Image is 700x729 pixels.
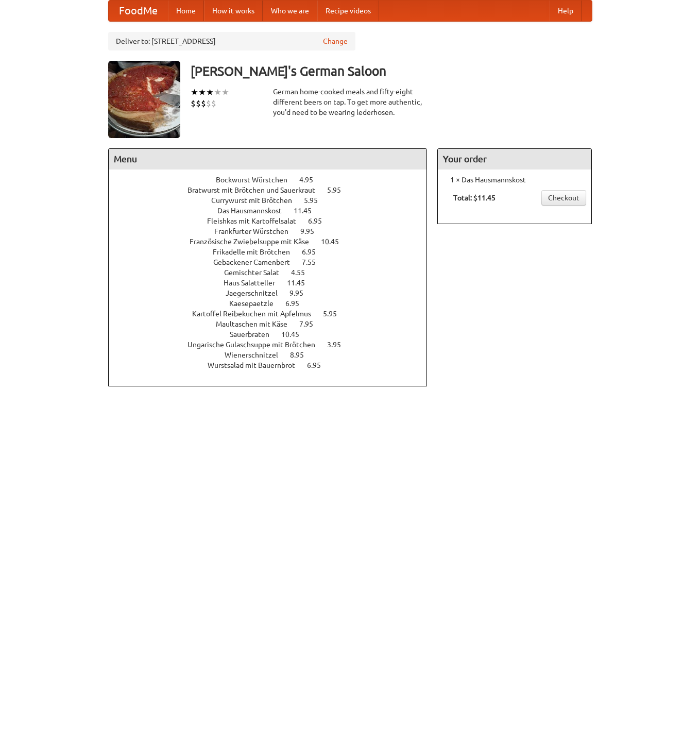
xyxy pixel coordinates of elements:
span: 5.95 [327,186,351,194]
a: Help [550,1,582,21]
span: 6.95 [307,361,331,369]
span: 11.45 [287,279,315,287]
span: Das Hausmannskost [217,207,292,215]
div: German home-cooked meals and fifty-eight different beers on tap. To get more authentic, you'd nee... [273,87,428,117]
b: Total: $11.45 [453,194,496,202]
a: Checkout [541,190,586,206]
img: angular.jpg [108,61,180,138]
li: 1 × Das Hausmannskost [443,175,586,185]
a: Bratwurst mit Brötchen und Sauerkraut 5.95 [187,186,360,194]
a: Kaesepaetzle 6.95 [229,299,318,308]
li: $ [206,98,211,109]
a: Home [168,1,204,21]
span: 6.95 [308,217,332,225]
li: $ [191,98,196,109]
span: 9.95 [289,289,314,297]
span: 10.45 [321,238,349,246]
span: 5.95 [323,310,347,318]
a: Sauerbraten 10.45 [230,330,318,338]
a: Jaegerschnitzel 9.95 [226,289,322,297]
a: Wienerschnitzel 8.95 [225,351,323,359]
span: Wurstsalad mit Bauernbrot [208,361,305,369]
span: Gemischter Salat [224,268,289,277]
span: 6.95 [285,299,310,308]
span: Kartoffel Reibekuchen mit Apfelmus [192,310,321,318]
span: Frankfurter Würstchen [214,227,299,235]
li: $ [196,98,201,109]
a: Kartoffel Reibekuchen mit Apfelmus 5.95 [192,310,356,318]
span: Französische Zwiebelsuppe mit Käse [190,238,319,246]
li: $ [211,98,216,109]
a: FoodMe [109,1,168,21]
span: 5.95 [304,196,328,205]
a: Currywurst mit Brötchen 5.95 [211,196,337,205]
span: 11.45 [294,207,322,215]
span: Fleishkas mit Kartoffelsalat [207,217,306,225]
a: How it works [204,1,263,21]
span: 4.95 [299,176,323,184]
li: $ [201,98,206,109]
h4: Your order [438,149,591,169]
a: Frikadelle mit Brötchen 6.95 [213,248,335,256]
div: Deliver to: [STREET_ADDRESS] [108,32,355,50]
span: 10.45 [281,330,310,338]
a: Gebackener Camenbert 7.55 [213,258,335,266]
span: Kaesepaetzle [229,299,284,308]
span: Haus Salatteller [224,279,285,287]
li: ★ [221,87,229,98]
a: Französische Zwiebelsuppe mit Käse 10.45 [190,238,358,246]
a: Ungarische Gulaschsuppe mit Brötchen 3.95 [187,341,360,349]
a: Change [323,36,348,46]
li: ★ [198,87,206,98]
h3: [PERSON_NAME]'s German Saloon [191,61,592,81]
span: 4.55 [291,268,315,277]
span: 6.95 [302,248,326,256]
span: Bratwurst mit Brötchen und Sauerkraut [187,186,326,194]
li: ★ [191,87,198,98]
a: Das Hausmannskost 11.45 [217,207,331,215]
span: 7.55 [302,258,326,266]
li: ★ [206,87,214,98]
h4: Menu [109,149,427,169]
a: Who we are [263,1,317,21]
span: Frikadelle mit Brötchen [213,248,300,256]
a: Wurstsalad mit Bauernbrot 6.95 [208,361,340,369]
a: Haus Salatteller 11.45 [224,279,324,287]
a: Fleishkas mit Kartoffelsalat 6.95 [207,217,341,225]
span: 8.95 [290,351,314,359]
a: Frankfurter Würstchen 9.95 [214,227,333,235]
a: Bockwurst Würstchen 4.95 [216,176,332,184]
span: Jaegerschnitzel [226,289,288,297]
span: Gebackener Camenbert [213,258,300,266]
li: ★ [214,87,221,98]
a: Gemischter Salat 4.55 [224,268,324,277]
span: Maultaschen mit Käse [216,320,298,328]
span: Wienerschnitzel [225,351,288,359]
span: 9.95 [300,227,325,235]
span: Sauerbraten [230,330,280,338]
span: Bockwurst Würstchen [216,176,298,184]
span: 7.95 [299,320,323,328]
span: 3.95 [327,341,351,349]
span: Ungarische Gulaschsuppe mit Brötchen [187,341,326,349]
a: Recipe videos [317,1,379,21]
a: Maultaschen mit Käse 7.95 [216,320,332,328]
span: Currywurst mit Brötchen [211,196,302,205]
